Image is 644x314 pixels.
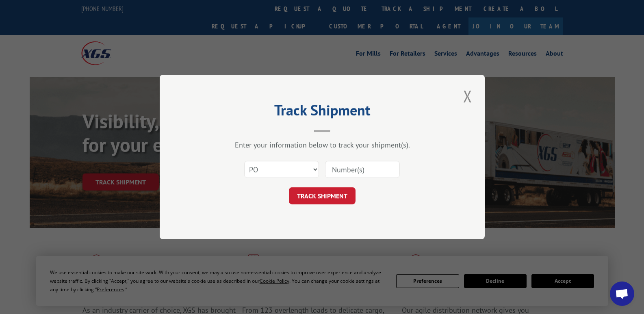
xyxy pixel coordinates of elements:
[200,140,444,149] div: Enter your information below to track your shipment(s).
[610,282,634,306] a: Open chat
[289,187,356,204] button: TRACK SHIPMENT
[461,85,475,107] button: Close modal
[200,104,444,120] h2: Track Shipment
[325,161,400,178] input: Number(s)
